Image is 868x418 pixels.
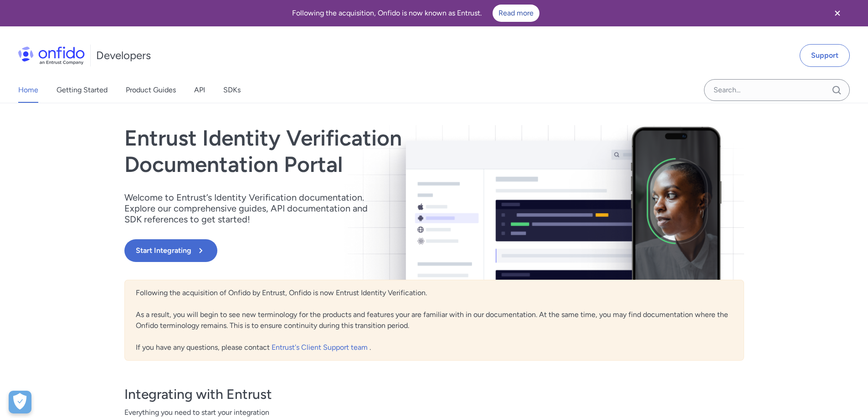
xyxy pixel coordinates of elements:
a: SDKs [223,77,241,103]
button: Open Preferences [9,391,31,413]
a: API [194,77,205,103]
a: Read more [493,5,539,22]
h1: Developers [96,48,151,63]
a: Entrust's Client Support team [272,343,370,352]
div: Cookie Preferences [9,391,31,413]
h3: Integrating with Entrust [124,385,744,403]
a: Product Guides [126,77,176,103]
h1: Entrust Identity Verification Documentation Portal [124,125,558,177]
p: Welcome to Entrust’s Identity Verification documentation. Explore our comprehensive guides, API d... [124,192,380,225]
svg: Close banner [832,8,843,19]
button: Close banner [821,2,854,25]
a: Start Integrating [124,239,558,262]
input: Onfido search input field [704,79,850,101]
div: Following the acquisition, Onfido is now known as Entrust. [11,5,821,22]
div: Following the acquisition of Onfido by Entrust, Onfido is now Entrust Identity Verification. As a... [124,280,744,361]
span: Everything you need to start your integration [124,407,744,418]
img: Onfido Logo [18,46,85,65]
button: Start Integrating [124,239,217,262]
a: Support [800,44,850,67]
a: Home [18,77,38,103]
a: Getting Started [56,77,108,103]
